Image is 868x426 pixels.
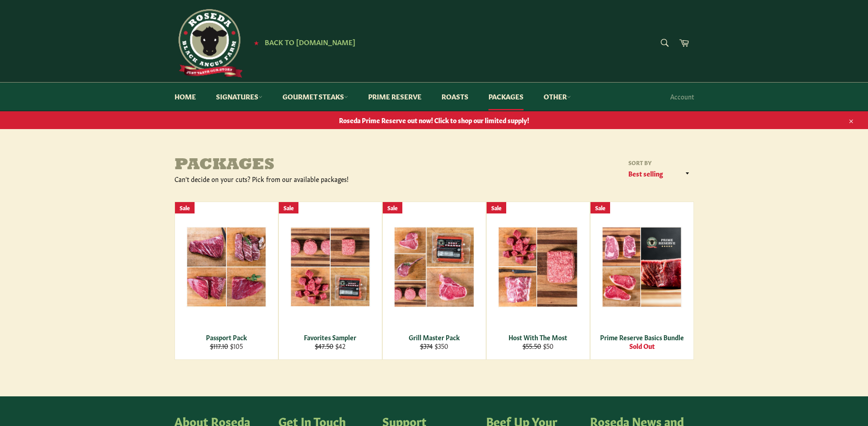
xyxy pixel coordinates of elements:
[359,83,431,110] a: Prime Reserve
[590,202,694,360] a: Prime Reserve Basics Bundle Prime Reserve Basics Bundle Sold Out
[382,202,486,360] a: Grill Master Pack Grill Master Pack $374 $350
[175,156,434,175] h1: Packages
[394,227,474,307] img: Grill Master Pack
[175,202,195,213] div: Sale
[388,342,480,350] div: $350
[210,341,228,350] s: $117.10
[175,9,243,78] img: Roseda Beef
[383,202,402,213] div: Sale
[180,342,272,350] div: $105
[534,83,580,110] a: Other
[254,39,259,46] span: ★
[479,83,533,110] a: Packages
[175,175,434,183] div: Can't decide on your cuts? Pick from our available packages!
[249,39,355,46] a: ★ Back to [DOMAIN_NAME]
[486,202,590,360] a: Host With The Most Host With The Most $55.50 $50
[492,333,584,342] div: Host With The Most
[498,227,578,307] img: Host With The Most
[175,202,278,360] a: Passport Pack Passport Pack $117.10 $105
[265,37,355,47] span: Back to [DOMAIN_NAME]
[388,333,480,342] div: Grill Master Pack
[186,227,267,307] img: Passport Pack
[284,342,376,350] div: $42
[596,342,688,350] div: Sold Out
[626,159,694,166] label: Sort by
[666,83,699,110] a: Account
[315,341,334,350] s: $47.50
[290,227,370,307] img: Favorites Sampler
[432,83,478,110] a: Roasts
[487,202,506,213] div: Sale
[273,83,357,110] a: Gourmet Steaks
[207,83,272,110] a: Signatures
[278,202,382,360] a: Favorites Sampler Favorites Sampler $47.50 $42
[180,333,272,342] div: Passport Pack
[602,227,682,307] img: Prime Reserve Basics Bundle
[591,202,610,213] div: Sale
[420,341,433,350] s: $374
[279,202,298,213] div: Sale
[165,83,205,110] a: Home
[523,341,541,350] s: $55.50
[284,333,376,342] div: Favorites Sampler
[492,342,584,350] div: $50
[596,333,688,342] div: Prime Reserve Basics Bundle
